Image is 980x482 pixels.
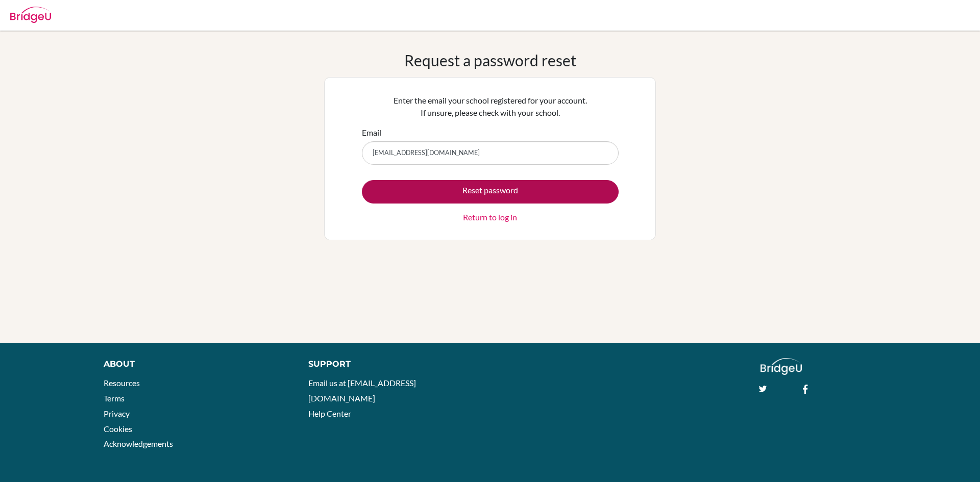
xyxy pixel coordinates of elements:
[104,409,130,418] a: Privacy
[362,94,619,119] p: Enter the email your school registered for your account. If unsure, please check with your school.
[404,51,576,69] h1: Request a password reset
[761,358,802,375] img: logo_white@2x-f4f0deed5e89b7ecb1c2cc34c3e3d731f90f0f143d5ea2071677605dd97b5244.png
[463,211,517,223] a: Return to log in
[308,409,351,418] a: Help Center
[362,126,381,139] label: Email
[362,180,619,204] button: Reset password
[104,358,285,370] div: About
[104,393,125,403] a: Terms
[308,378,416,403] a: Email us at [EMAIL_ADDRESS][DOMAIN_NAME]
[104,424,132,434] a: Cookies
[308,358,478,370] div: Support
[10,7,51,23] img: Bridge-U
[104,378,140,388] a: Resources
[104,439,173,448] a: Acknowledgements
